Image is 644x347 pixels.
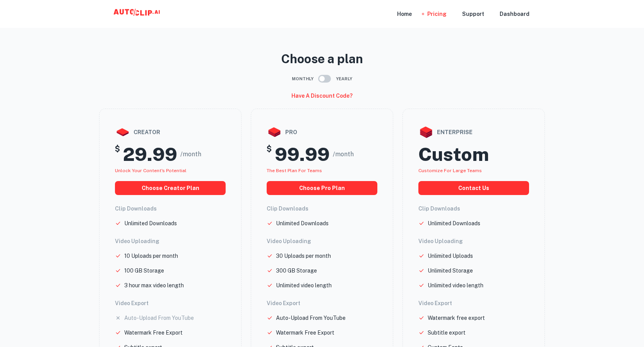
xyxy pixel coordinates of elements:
div: pro [267,124,377,140]
span: /month [180,150,201,159]
p: Unlimited Downloads [276,219,329,228]
h6: Clip Downloads [115,204,226,213]
h6: Video Export [267,299,377,307]
p: Choose a plan [99,50,545,68]
p: Unlimited video length [428,281,483,290]
p: 10 Uploads per month [124,252,178,260]
p: Unlimited video length [276,281,332,290]
p: Watermark Free Export [124,328,183,337]
button: choose pro plan [267,181,377,195]
p: 30 Uploads per month [276,252,331,260]
div: enterprise [418,124,529,140]
h2: 99.99 [275,143,330,166]
h2: Custom [418,143,489,166]
h5: $ [267,143,272,166]
h6: Video Export [418,299,529,307]
div: creator [115,124,226,140]
h6: Video Export [115,299,226,307]
p: Unlimited Storage [428,266,473,275]
p: Subtitle export [428,328,466,337]
p: Auto-Upload From YouTube [276,314,346,322]
p: Auto-Upload From YouTube [124,314,194,322]
span: Monthly [292,76,313,82]
span: Unlock your Content's potential [115,168,187,173]
span: Yearly [336,76,352,82]
button: Have a discount code? [288,89,356,102]
h6: Video Uploading [115,237,226,245]
span: /month [333,150,354,159]
button: choose creator plan [115,181,226,195]
span: Customize for large teams [418,168,482,173]
p: 100 GB Storage [124,266,164,275]
p: Watermark Free Export [276,328,334,337]
p: 3 hour max video length [124,281,184,290]
h6: Video Uploading [418,237,529,245]
p: Unlimited Uploads [428,252,473,260]
p: Unlimited Downloads [124,219,177,228]
h6: Have a discount code? [291,91,353,100]
h6: Clip Downloads [418,204,529,213]
p: Unlimited Downloads [428,219,480,228]
p: Watermark free export [428,314,485,322]
span: The best plan for teams [267,168,322,173]
h6: Video Uploading [267,237,377,245]
h2: 29.99 [123,143,177,166]
button: Contact us [418,181,529,195]
h5: $ [115,143,120,166]
p: 300 GB Storage [276,266,317,275]
h6: Clip Downloads [267,204,377,213]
